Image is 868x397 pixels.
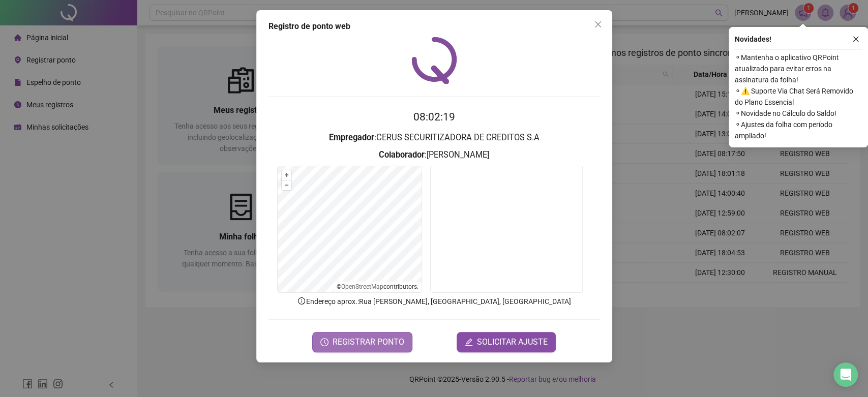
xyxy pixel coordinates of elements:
button: + [282,170,291,180]
span: Novidades ! [735,34,771,45]
button: editSOLICITAR AJUSTE [457,332,556,352]
div: Open Intercom Messenger [833,362,858,387]
span: REGISTRAR PONTO [333,336,404,348]
img: QRPoint [411,37,457,84]
span: ⚬ ⚠️ Suporte Via Chat Será Removido do Plano Essencial [735,85,862,108]
span: info-circle [297,296,306,306]
span: edit [465,338,473,346]
span: ⚬ Mantenha o aplicativo QRPoint atualizado para evitar erros na assinatura da folha! [735,52,862,85]
span: ⚬ Novidade no Cálculo do Saldo! [735,108,862,119]
p: Endereço aprox. : Rua [PERSON_NAME], [GEOGRAPHIC_DATA], [GEOGRAPHIC_DATA] [268,296,600,307]
time: 08:02:19 [413,111,455,123]
strong: Empregador [329,133,374,142]
button: REGISTRAR PONTO [312,332,412,352]
div: Registro de ponto web [268,20,600,33]
button: – [282,180,291,190]
button: Close [590,16,606,33]
h3: : CERUS SECURITIZADORA DE CREDITOS S.A [268,131,600,144]
span: ⚬ Ajustes da folha com período ampliado! [735,119,862,141]
span: close [852,36,859,43]
h3: : [PERSON_NAME] [268,148,600,162]
li: © contributors. [337,283,418,290]
strong: Colaborador [379,150,425,160]
span: clock-circle [320,338,328,346]
span: SOLICITAR AJUSTE [477,336,548,348]
span: close [594,20,602,28]
a: OpenStreetMap [341,283,383,290]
